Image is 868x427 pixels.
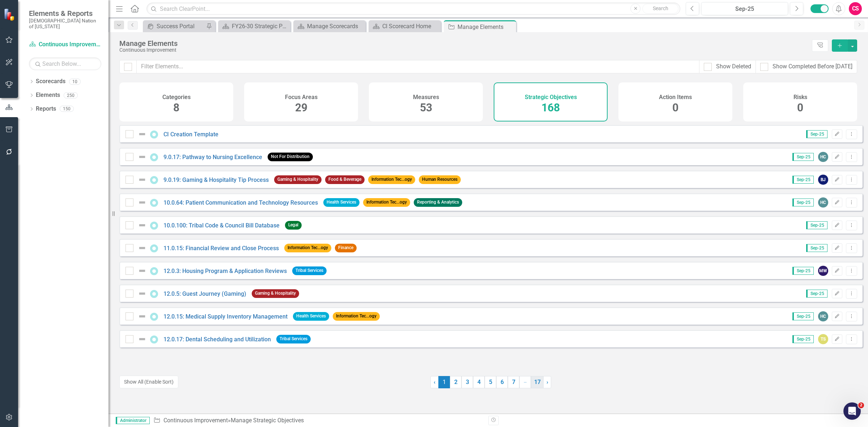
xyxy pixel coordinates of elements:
span: Sep-25 [792,198,814,206]
iframe: Intercom live chat [843,402,861,420]
div: Sep-25 [704,5,786,13]
span: 1 [438,376,450,388]
span: 8 [173,101,179,114]
a: CI Scorecard Home [370,22,439,31]
a: 11.0.15: Financial Review and Close Process [163,245,279,252]
input: Filter Elements... [136,60,699,73]
div: 10 [69,78,81,85]
img: Not Defined [138,335,146,343]
div: Manage Scorecards [307,22,364,31]
span: Search [653,5,668,11]
div: MW [818,266,828,276]
a: 12.0.17: Dental Scheduling and Utilization [163,336,271,343]
span: 0 [797,101,803,114]
span: Elements & Reports [29,9,101,18]
img: Not Defined [138,312,146,321]
span: Reporting & Analytics [414,198,462,206]
button: Search [642,4,678,14]
h4: Strategic Objectives [525,94,577,101]
span: Health Services [293,312,329,320]
h4: Categories [162,94,191,101]
span: Sep-25 [792,267,814,275]
div: 150 [60,106,74,112]
span: Sep-25 [806,221,827,229]
small: [DEMOGRAPHIC_DATA] Nation of [US_STATE] [29,18,101,30]
div: Manage Elements [119,39,808,47]
span: Gaming & Hospitality [252,289,299,298]
div: » Manage Strategic Objectives [153,417,483,425]
span: Human Resources [419,175,461,184]
a: Continuous Improvement [163,417,228,424]
img: Not Defined [138,130,146,138]
span: Administrator [116,417,150,424]
div: HC [818,311,828,321]
span: Sep-25 [806,290,827,298]
a: 10.0.64: Patient Communication and Technology Resources [163,199,318,206]
img: Not Defined [138,221,146,230]
a: Manage Scorecards [295,22,364,31]
h4: Risks [793,94,807,101]
span: Health Services [323,198,359,206]
div: FY26-30 Strategic Plan [232,22,289,31]
a: Elements [36,91,60,99]
h4: Action Items [659,94,692,101]
span: Food & Beverage [325,175,365,184]
span: Sep-25 [806,244,827,252]
a: 9.0.19: Gaming & Hospitality Tip Process [163,176,269,183]
div: HC [818,152,828,162]
a: Reports [36,105,56,113]
a: Continuous Improvement [29,40,101,49]
span: 2 [858,402,864,408]
div: 250 [64,92,78,98]
button: CS [849,2,862,15]
a: CI Creation Template [163,131,218,138]
div: Manage Elements [458,22,514,31]
div: Success Portal [157,22,204,31]
a: 9.0.17: Pathway to Nursing Excellence [163,154,262,161]
img: Not Defined [138,289,146,298]
a: Success Portal [145,22,204,31]
img: ClearPoint Strategy [4,8,16,21]
span: › [546,379,548,385]
div: Show Completed Before [DATE] [773,63,852,71]
h4: Focus Areas [285,94,318,101]
input: Search Below... [29,57,101,70]
span: Sep-25 [806,130,827,138]
a: 12.0.15: Medical Supply Inventory Management [163,313,288,320]
span: ‹ [434,379,435,385]
span: 29 [295,101,307,114]
a: 2 [450,376,461,388]
a: 7 [508,376,519,388]
input: Search ClearPoint... [146,3,680,15]
div: CI Scorecard Home [382,22,439,31]
a: 6 [496,376,508,388]
div: TS [818,334,828,344]
span: Not For Distribution [268,153,313,161]
img: Not Defined [138,175,146,184]
a: 4 [473,376,485,388]
span: Tribal Services [292,266,327,275]
img: Not Defined [138,266,146,275]
span: Finance [335,244,357,252]
a: Scorecards [36,77,65,86]
div: HC [818,197,828,208]
a: 3 [461,376,473,388]
span: Gaming & Hospitality [274,175,322,184]
a: 12.0.5: Guest Journey (Gaming) [163,290,246,297]
img: Not Defined [138,153,146,161]
h4: Measures [413,94,439,101]
span: 53 [420,101,432,114]
span: Tribal Services [276,335,311,343]
img: Not Defined [138,244,146,252]
a: 5 [485,376,496,388]
a: FY26-30 Strategic Plan [220,22,289,31]
span: Sep-25 [792,335,814,343]
button: Show All (Enable Sort) [119,376,178,388]
a: 17 [531,376,544,388]
a: 10.0.100: Tribal Code & Council Bill Database [163,222,280,229]
span: Legal [285,221,302,229]
button: Sep-25 [701,2,788,15]
div: Show Deleted [716,63,751,71]
span: Information Tec...ogy [284,244,331,252]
